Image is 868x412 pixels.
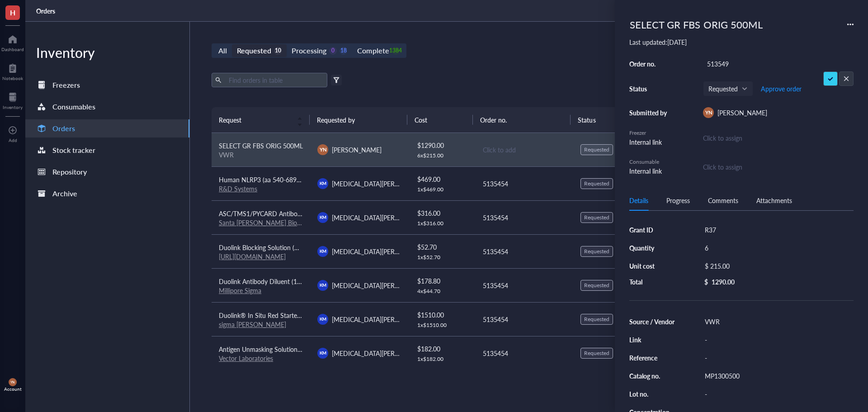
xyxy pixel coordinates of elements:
div: $ 178.80 [417,276,468,286]
div: 5135454 [483,213,566,223]
span: Approve order [761,85,802,92]
span: Duolink Antibody Diluent (1X) [219,277,303,286]
span: Human NLRP3 (aa 540-689) Antibody [219,175,325,184]
div: Add [9,137,17,143]
a: Archive [25,185,189,203]
td: Click to add [475,133,573,167]
a: Notebook [2,61,23,81]
div: Link [629,336,675,344]
span: H [10,7,15,18]
span: KM [320,350,326,356]
div: Catalog no. [629,372,675,380]
span: YN [705,109,712,117]
div: Submitted by [629,109,670,117]
div: 5135454 [483,246,566,256]
div: 6 x $ 215.00 [417,152,468,159]
div: 4 x $ 44.70 [417,288,468,295]
div: Click to assign [703,162,854,172]
span: [MEDICAL_DATA][PERSON_NAME] [332,247,431,256]
a: Inventory [3,90,23,110]
div: 1384 [392,47,400,55]
span: [PERSON_NAME] [332,145,382,154]
div: Requested [584,248,609,255]
button: Approve order [760,81,802,96]
div: 5135454 [483,280,566,290]
div: $ 1510.00 [417,310,468,320]
div: Processing [292,44,326,57]
span: KM [320,282,326,288]
td: 5135454 [475,268,573,302]
div: 5135454 [483,348,566,358]
a: [URL][DOMAIN_NAME] [219,252,286,261]
div: SELECT GR FBS ORIG 500ML [626,14,767,34]
a: Dashboard [1,32,24,52]
div: Requested [584,282,609,289]
span: KM [320,248,326,254]
div: 1290.00 [712,278,735,286]
div: Click to add [483,145,566,155]
div: Notebook [2,76,23,81]
div: Comments [708,195,738,205]
div: Dashboard [1,47,24,52]
span: KM [320,214,326,220]
div: 1 x $ 1510.00 [417,322,468,329]
th: Request [212,107,310,133]
div: Requested [584,350,609,357]
div: Freezer [629,129,670,137]
span: [MEDICAL_DATA][PERSON_NAME] [332,349,431,358]
div: Requested [584,214,609,221]
div: Requested [584,180,609,187]
span: Duolink Blocking Solution (1X) [219,243,304,252]
div: 1 x $ 469.00 [417,186,468,193]
div: MP1300500 [701,369,854,382]
div: Consumables [52,100,95,113]
div: Freezers [52,79,80,91]
th: Status [571,107,636,133]
div: - [701,351,854,364]
div: $ 1290.00 [417,140,468,150]
span: [PERSON_NAME] [717,108,767,117]
span: Duolink® In Situ Red Starter Kit Mouse/Goat [219,311,346,320]
span: [MEDICAL_DATA][PERSON_NAME] [332,281,431,290]
a: Orders [25,119,189,137]
div: segmented control [212,43,406,58]
div: Requested [584,316,609,323]
th: Requested by [310,107,408,133]
span: [MEDICAL_DATA][PERSON_NAME] [332,179,431,188]
div: Source / Vendor [629,317,675,326]
div: 5135454 [483,179,566,189]
div: $ 469.00 [417,174,468,184]
div: Inventory [25,43,189,62]
td: 5135454 [475,302,573,336]
div: VWR [219,151,303,159]
div: Archive [52,187,77,200]
div: Quantity [629,244,675,252]
div: Last updated: [DATE] [629,38,854,46]
input: Find orders in table [225,73,324,87]
div: Orders [52,122,75,135]
div: $ 316.00 [417,208,468,218]
span: YN [319,146,326,153]
span: Antigen Unmasking Solution, Citrate-Based (H-3300-250) [219,345,379,354]
div: $ 52.70 [417,242,468,252]
div: - [701,333,854,346]
a: R&D Systems [219,184,257,193]
div: - [701,388,854,400]
span: KM [320,180,326,186]
div: Details [629,195,648,205]
a: Vector Laboratories [219,354,273,363]
th: Cost [407,107,472,133]
div: Unit cost [629,262,675,270]
div: 1 x $ 316.00 [417,220,468,227]
div: Order no. [629,60,670,68]
a: Orders [36,7,57,15]
div: 1 x $ 182.00 [417,355,468,363]
div: Inventory [3,104,23,110]
div: $ 182.00 [417,344,468,354]
div: Internal link [629,166,670,176]
span: KM [320,316,326,322]
a: Repository [25,163,189,181]
div: 0 [329,47,337,55]
div: $ [704,278,708,286]
a: Freezers [25,76,189,94]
